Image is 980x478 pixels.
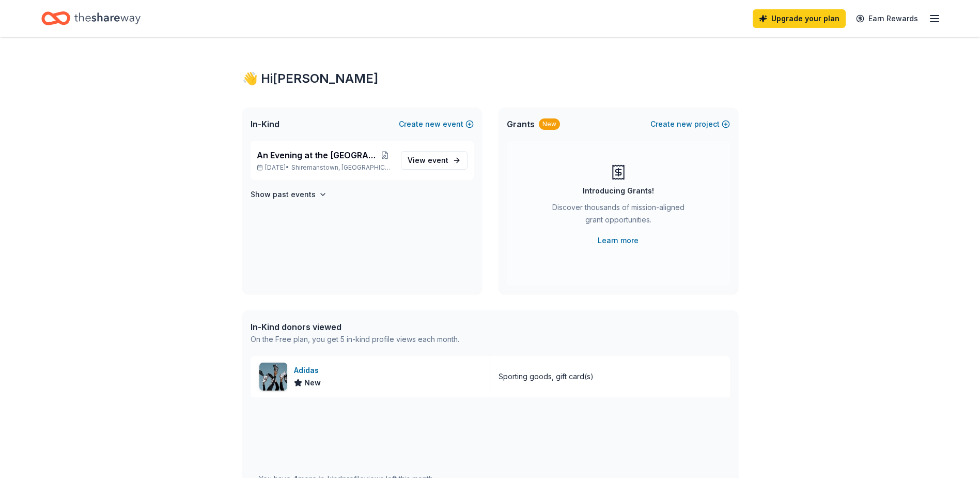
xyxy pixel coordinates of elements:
img: Image for Adidas [259,363,287,391]
div: Introducing Grants! [583,185,654,197]
p: [DATE] • [257,163,393,172]
span: new [677,118,692,130]
div: Discover thousands of mission-aligned grant opportunities. [548,201,689,230]
a: Upgrade your plan [753,9,846,28]
a: Earn Rewards [850,9,924,28]
span: event [428,156,448,165]
span: New [304,377,321,389]
a: Learn more [598,234,639,247]
div: On the Free plan, you get 5 in-kind profile views each month. [251,333,459,346]
div: New [539,118,560,130]
span: In-Kind [251,118,279,130]
div: Sporting goods, gift card(s) [499,370,594,383]
div: Adidas [294,364,323,377]
button: Createnewproject [650,118,730,130]
div: 👋 Hi [PERSON_NAME] [242,70,738,87]
a: Home [41,6,141,31]
span: Grants [507,118,535,130]
span: new [425,118,441,130]
span: Shiremanstown, [GEOGRAPHIC_DATA] [291,163,393,172]
a: View event [401,151,468,170]
button: Show past events [251,188,327,201]
div: In-Kind donors viewed [251,321,459,333]
span: An Evening at the [GEOGRAPHIC_DATA] [257,149,377,161]
span: View [408,154,448,167]
button: Createnewevent [399,118,474,130]
h4: Show past events [251,188,316,201]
